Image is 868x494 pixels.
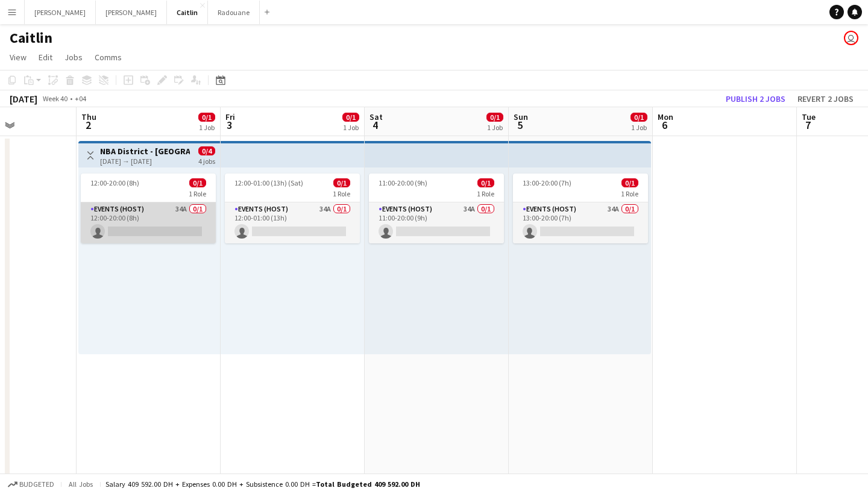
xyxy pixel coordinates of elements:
h3: NBA District - [GEOGRAPHIC_DATA] [100,146,190,157]
span: All jobs [66,480,95,489]
span: 1 Role [333,189,350,198]
span: 0/1 [342,113,359,122]
span: Thu [81,111,96,122]
app-card-role: Events (Host)34A0/112:00-01:00 (13h) [225,202,360,243]
a: View [5,49,31,65]
span: 1 Role [621,189,638,198]
span: Week 40 [40,94,70,103]
span: 0/1 [631,113,647,122]
div: [DATE] [10,93,37,105]
span: View [10,52,27,63]
span: Mon [658,111,673,122]
span: 0/1 [621,178,638,187]
span: 12:00-01:00 (13h) (Sat) [234,178,303,187]
span: 13:00-20:00 (7h) [523,178,571,187]
span: 2 [80,118,96,132]
div: Salary 409 592.00 DH + Expenses 0.00 DH + Subsistence 0.00 DH = [105,480,420,489]
span: 3 [224,118,235,132]
span: Sat [370,111,383,122]
button: [PERSON_NAME] [96,1,167,24]
span: Budgeted [19,480,54,489]
button: Radouane [208,1,260,24]
span: 11:00-20:00 (9h) [379,178,427,187]
app-card-role: Events (Host)34A0/113:00-20:00 (7h) [513,202,648,243]
div: [DATE] → [DATE] [100,157,190,166]
div: 1 Job [487,123,503,132]
span: 12:00-20:00 (8h) [90,178,139,187]
button: Revert 2 jobs [793,91,858,107]
app-job-card: 12:00-20:00 (8h)0/11 RoleEvents (Host)34A0/112:00-20:00 (8h) [81,174,216,243]
app-user-avatar: Caitlin Aldendorff [844,31,858,45]
span: 0/1 [198,113,215,122]
span: 1 Role [477,189,494,198]
span: Comms [95,52,122,63]
span: Jobs [64,52,83,63]
app-job-card: 13:00-20:00 (7h)0/11 RoleEvents (Host)34A0/113:00-20:00 (7h) [513,174,648,243]
button: Publish 2 jobs [721,91,790,107]
span: 4 [368,118,383,132]
span: 0/1 [477,178,494,187]
span: 0/4 [198,146,215,155]
span: Tue [802,111,816,122]
div: 4 jobs [198,155,215,166]
span: 1 Role [189,189,206,198]
span: 6 [656,118,673,132]
span: 0/1 [333,178,350,187]
span: 7 [800,118,816,132]
a: Jobs [60,49,87,65]
a: Comms [90,49,127,65]
div: 1 Job [631,123,647,132]
span: Fri [225,111,235,122]
a: Edit [34,49,57,65]
span: Sun [514,111,528,122]
div: 1 Job [343,123,359,132]
button: Budgeted [6,478,56,491]
app-job-card: 12:00-01:00 (13h) (Sat)0/11 RoleEvents (Host)34A0/112:00-01:00 (13h) [225,174,360,243]
div: +04 [75,94,86,103]
app-card-role: Events (Host)34A0/111:00-20:00 (9h) [369,202,504,243]
span: Total Budgeted 409 592.00 DH [316,480,420,489]
div: 1 Job [199,123,215,132]
app-job-card: 11:00-20:00 (9h)0/11 RoleEvents (Host)34A0/111:00-20:00 (9h) [369,174,504,243]
span: Edit [39,52,52,63]
app-card-role: Events (Host)34A0/112:00-20:00 (8h) [81,202,216,243]
button: Caitlin [167,1,208,24]
h1: Caitlin [10,29,52,47]
span: 0/1 [486,113,503,122]
span: 5 [512,118,528,132]
button: [PERSON_NAME] [25,1,96,24]
span: 0/1 [189,178,206,187]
